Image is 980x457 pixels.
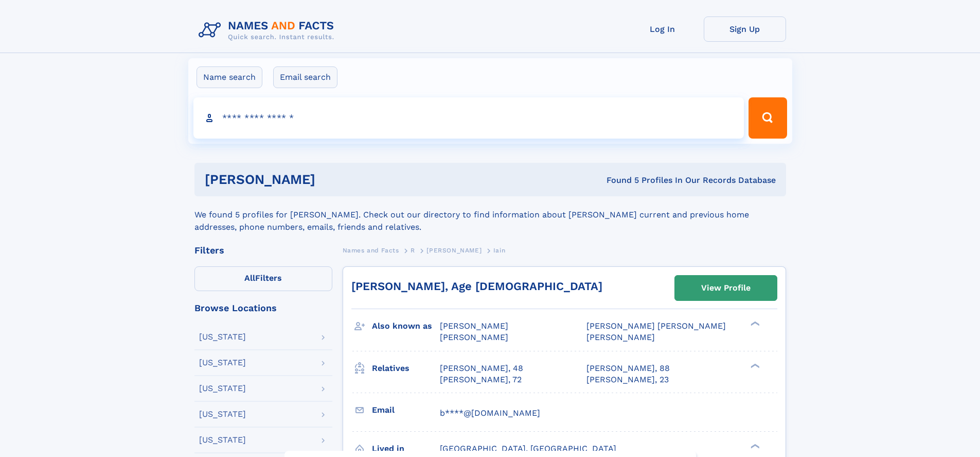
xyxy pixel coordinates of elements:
[440,332,508,342] span: [PERSON_NAME]
[675,276,777,300] a: View Profile
[372,360,440,377] h3: Relatives
[461,175,776,186] div: Found 5 Profiles In Our Records Database
[493,247,505,254] span: Iain
[411,247,415,254] span: R
[194,266,332,291] label: Filters
[199,359,246,367] div: [US_STATE]
[748,443,760,449] div: ❯
[194,16,343,44] img: Logo Names and Facts
[426,244,482,257] a: [PERSON_NAME]
[205,173,461,186] h1: [PERSON_NAME]
[411,244,415,257] a: R
[426,247,482,254] span: [PERSON_NAME]
[199,384,246,393] div: [US_STATE]
[199,333,246,341] div: [US_STATE]
[748,320,760,327] div: ❯
[194,246,332,255] div: Filters
[351,280,602,293] a: [PERSON_NAME], Age [DEMOGRAPHIC_DATA]
[586,321,726,331] span: [PERSON_NAME] [PERSON_NAME]
[199,436,246,444] div: [US_STATE]
[440,444,616,453] span: [GEOGRAPHIC_DATA], [GEOGRAPHIC_DATA]
[372,401,440,419] h3: Email
[197,66,262,88] label: Name search
[586,332,655,342] span: [PERSON_NAME]
[748,362,760,369] div: ❯
[273,66,337,88] label: Email search
[586,374,669,385] a: [PERSON_NAME], 23
[199,410,246,418] div: [US_STATE]
[194,303,332,313] div: Browse Locations
[749,97,787,139] button: Search Button
[372,317,440,335] h3: Also known as
[194,196,786,233] div: We found 5 profiles for [PERSON_NAME]. Check out our directory to find information about [PERSON_...
[343,244,399,257] a: Names and Facts
[621,16,704,42] a: Log In
[586,363,670,374] a: [PERSON_NAME], 88
[244,273,255,283] span: All
[440,374,522,385] a: [PERSON_NAME], 72
[704,16,786,42] a: Sign Up
[193,97,744,139] input: search input
[440,321,508,331] span: [PERSON_NAME]
[440,363,523,374] a: [PERSON_NAME], 48
[701,276,751,300] div: View Profile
